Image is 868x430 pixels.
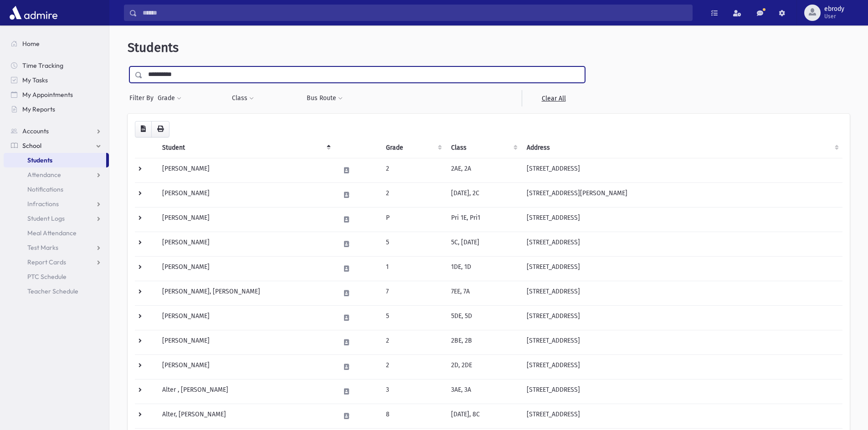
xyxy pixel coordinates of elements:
[380,330,446,354] td: 2
[27,287,78,295] span: Teacher Schedule
[27,214,65,223] span: Student Logs
[380,305,446,330] td: 5
[446,354,521,379] td: 2D, 2DE
[521,158,842,182] td: [STREET_ADDRESS]
[22,91,73,99] span: My Appointments
[446,379,521,404] td: 3AE, 3A
[135,121,152,137] button: CSV
[27,200,59,208] span: Infractions
[521,207,842,232] td: [STREET_ADDRESS]
[521,330,842,354] td: [STREET_ADDRESS]
[380,354,446,379] td: 2
[824,5,844,13] span: ebrody
[446,330,521,354] td: 2BE, 2B
[521,256,842,281] td: [STREET_ADDRESS]
[22,142,41,150] span: School
[4,226,109,240] a: Meal Attendance
[157,354,334,379] td: [PERSON_NAME]
[380,256,446,281] td: 1
[27,185,63,193] span: Notifications
[157,330,334,354] td: [PERSON_NAME]
[380,404,446,428] td: 8
[4,167,109,182] a: Attendance
[4,269,109,284] a: PTC Schedule
[4,36,109,51] a: Home
[4,182,109,197] a: Notifications
[521,404,842,428] td: [STREET_ADDRESS]
[157,158,334,182] td: [PERSON_NAME]
[4,73,109,87] a: My Tasks
[4,284,109,298] a: Teacher Schedule
[446,182,521,207] td: [DATE], 2C
[521,305,842,330] td: [STREET_ADDRESS]
[446,305,521,330] td: 5DE, 5D
[4,255,109,269] a: Report Cards
[157,281,334,305] td: [PERSON_NAME], [PERSON_NAME]
[446,137,521,158] th: Class: activate to sort column ascending
[157,404,334,428] td: Alter, [PERSON_NAME]
[380,379,446,404] td: 3
[4,138,109,153] a: School
[157,232,334,256] td: [PERSON_NAME]
[157,379,334,404] td: Alter , [PERSON_NAME]
[446,256,521,281] td: 1DE, 1D
[22,40,40,48] span: Home
[22,76,48,84] span: My Tasks
[157,305,334,330] td: [PERSON_NAME]
[27,273,67,281] span: PTC Schedule
[446,404,521,428] td: [DATE], 8C
[4,58,109,73] a: Time Tracking
[157,90,182,106] button: Grade
[446,207,521,232] td: Pri 1E, Pri1
[380,182,446,207] td: 2
[231,90,254,106] button: Class
[128,40,179,55] span: Students
[4,240,109,255] a: Test Marks
[521,182,842,207] td: [STREET_ADDRESS][PERSON_NAME]
[446,158,521,182] td: 2AE, 2A
[157,182,334,207] td: [PERSON_NAME]
[157,137,334,158] th: Student: activate to sort column descending
[521,281,842,305] td: [STREET_ADDRESS]
[521,354,842,379] td: [STREET_ADDRESS]
[151,121,169,137] button: Print
[129,93,157,103] span: Filter By
[4,87,109,102] a: My Appointments
[306,90,343,106] button: Bus Route
[4,102,109,116] a: My Reports
[380,281,446,305] td: 7
[22,127,49,135] span: Accounts
[380,207,446,232] td: P
[380,137,446,158] th: Grade: activate to sort column ascending
[521,379,842,404] td: [STREET_ADDRESS]
[4,211,109,226] a: Student Logs
[521,137,842,158] th: Address: activate to sort column ascending
[4,124,109,138] a: Accounts
[4,153,106,167] a: Students
[27,229,77,237] span: Meal Attendance
[824,13,844,20] span: User
[22,61,63,70] span: Time Tracking
[27,258,66,266] span: Report Cards
[157,256,334,281] td: [PERSON_NAME]
[27,243,58,252] span: Test Marks
[137,5,692,21] input: Search
[380,158,446,182] td: 2
[7,4,60,22] img: AdmirePro
[380,232,446,256] td: 5
[22,105,55,113] span: My Reports
[27,171,61,179] span: Attendance
[446,281,521,305] td: 7EE, 7A
[4,197,109,211] a: Infractions
[27,156,52,164] span: Students
[522,90,585,106] a: Clear All
[521,232,842,256] td: [STREET_ADDRESS]
[446,232,521,256] td: 5C, [DATE]
[157,207,334,232] td: [PERSON_NAME]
